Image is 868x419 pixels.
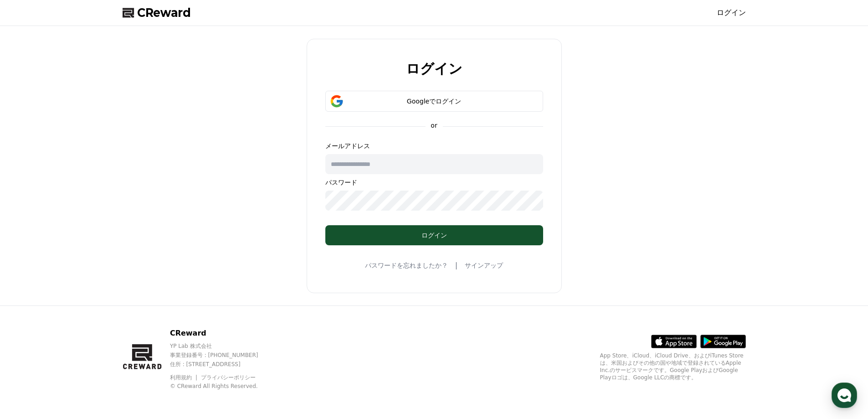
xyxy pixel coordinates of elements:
[170,383,276,390] p: © CReward All Rights Reserved.
[365,261,448,270] a: パスワードを忘れましたか？
[170,352,276,359] p: 事業登録番号 : [PHONE_NUMBER]
[425,121,442,130] p: or
[325,91,543,112] button: Googleでログイン
[344,231,525,240] div: ログイン
[325,141,543,150] p: メールアドレス
[170,342,276,350] p: YP Lab 株式会社
[170,361,276,368] p: 住所 : [STREET_ADDRESS]
[123,5,191,20] a: CReward
[325,225,543,245] button: ログイン
[201,374,256,381] a: プライバシーポリシー
[600,352,746,381] p: App Store、iCloud、iCloud Drive、およびiTunes Storeは、米国およびその他の国や地域で登録されているApple Inc.のサービスマークです。Google P...
[465,261,503,270] a: サインアップ
[455,260,457,271] span: |
[406,61,462,76] h2: ログイン
[717,7,746,18] a: ログイン
[137,5,191,20] span: CReward
[325,178,543,187] p: パスワード
[170,374,199,381] a: 利用規約
[170,328,276,339] p: CReward
[339,97,530,106] div: Googleでログイン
